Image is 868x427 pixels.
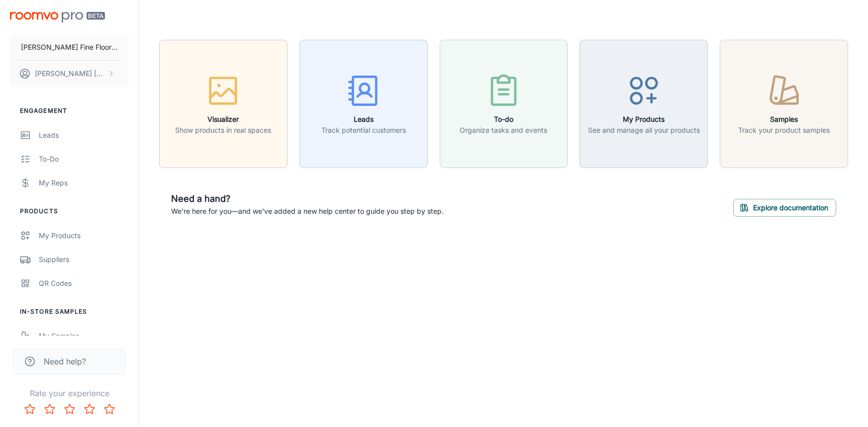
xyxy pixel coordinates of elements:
[440,98,568,108] a: To-doOrganize tasks and events
[39,230,129,241] div: My Products
[579,98,708,108] a: My ProductsSee and manage all your products
[175,114,271,125] h6: Visualizer
[10,34,129,60] button: [PERSON_NAME] Fine Floors, Inc
[10,12,105,22] img: Roomvo PRO Beta
[733,199,836,217] button: Explore documentation
[733,202,836,212] a: Explore documentation
[171,206,444,217] p: We're here for you—and we've added a new help center to guide you step by step.
[21,42,118,53] p: [PERSON_NAME] Fine Floors, Inc
[460,114,547,125] h6: To-do
[738,125,830,136] p: Track your product samples
[588,125,700,136] p: See and manage all your products
[175,125,271,136] p: Show products in real spaces
[460,125,547,136] p: Organize tasks and events
[159,40,288,168] button: VisualizerShow products in real spaces
[321,125,406,136] p: Track potential customers
[579,40,708,168] button: My ProductsSee and manage all your products
[171,192,444,206] h6: Need a hand?
[39,177,129,188] div: My Reps
[39,254,129,265] div: Suppliers
[588,114,700,125] h6: My Products
[720,40,848,168] button: SamplesTrack your product samples
[720,98,848,108] a: SamplesTrack your product samples
[321,114,406,125] h6: Leads
[299,40,428,168] button: LeadsTrack potential customers
[10,61,129,86] button: [PERSON_NAME] [PERSON_NAME]
[39,154,129,165] div: To-do
[299,98,428,108] a: LeadsTrack potential customers
[35,68,105,79] p: [PERSON_NAME] [PERSON_NAME]
[738,114,830,125] h6: Samples
[440,40,568,168] button: To-doOrganize tasks and events
[39,130,129,141] div: Leads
